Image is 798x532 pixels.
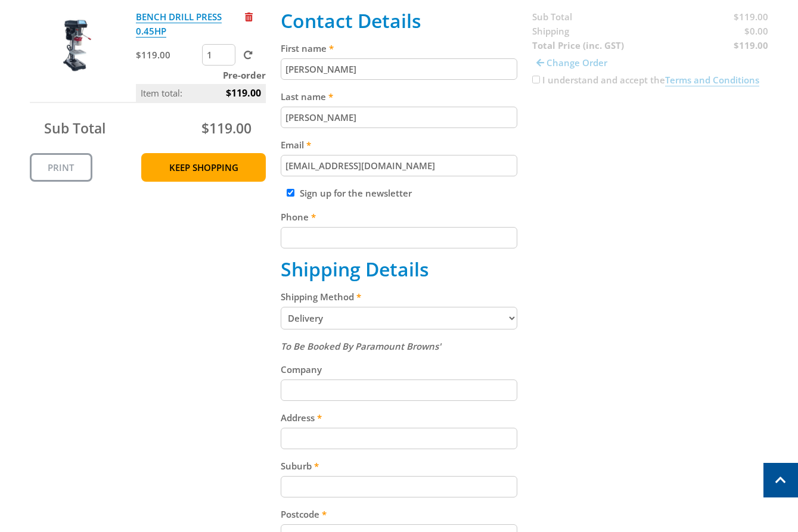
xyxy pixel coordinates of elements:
p: Pre-order [136,68,266,82]
label: Address [281,410,517,425]
label: Email [281,138,517,152]
a: Remove from cart [245,11,253,23]
label: First name [281,41,517,55]
input: Please enter your suburb. [281,476,517,497]
a: Print [30,153,92,182]
img: BENCH DRILL PRESS 0.45HP [41,10,113,81]
label: Last name [281,89,517,104]
input: Please enter your first name. [281,58,517,80]
label: Suburb [281,459,517,473]
span: $119.00 [201,119,251,138]
label: Postcode [281,507,517,521]
h2: Shipping Details [281,258,517,281]
span: Sub Total [44,119,105,138]
p: $119.00 [136,48,200,62]
select: Please select a shipping method. [281,307,517,329]
a: Keep Shopping [141,153,266,182]
p: Item total: [136,84,266,102]
input: Please enter your last name. [281,107,517,128]
input: Please enter your email address. [281,155,517,176]
label: Sign up for the newsletter [300,187,412,199]
em: To Be Booked By Paramount Browns' [281,340,441,352]
input: Please enter your address. [281,428,517,449]
h2: Contact Details [281,10,517,32]
input: Please enter your telephone number. [281,227,517,248]
label: Phone [281,210,517,224]
label: Company [281,362,517,377]
span: $119.00 [226,84,261,102]
label: Shipping Method [281,290,517,304]
a: BENCH DRILL PRESS 0.45HP [136,11,222,38]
